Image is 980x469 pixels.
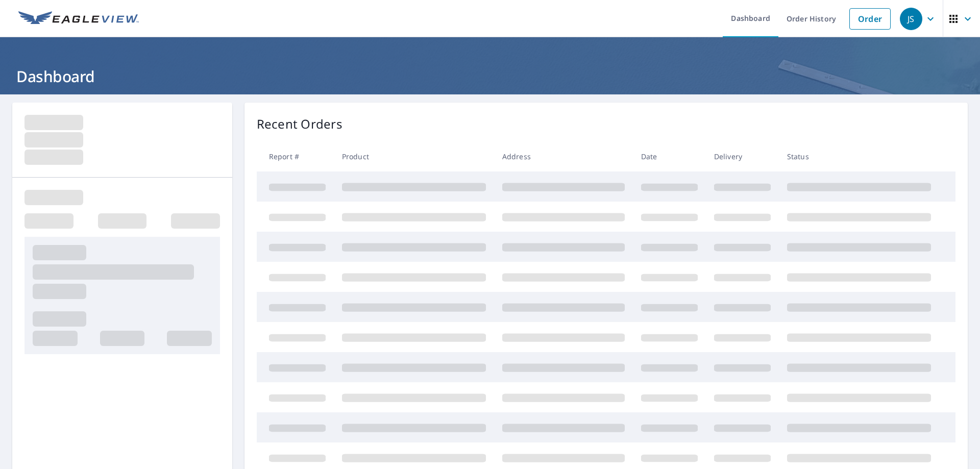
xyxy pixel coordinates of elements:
div: JS [900,8,922,30]
th: Report # [257,141,334,171]
th: Status [779,141,939,171]
h1: Dashboard [12,66,968,87]
th: Delivery [706,141,779,171]
th: Address [494,141,633,171]
th: Product [334,141,494,171]
th: Date [633,141,706,171]
img: EV Logo [18,11,139,27]
p: Recent Orders [257,115,342,133]
a: Order [849,8,891,30]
